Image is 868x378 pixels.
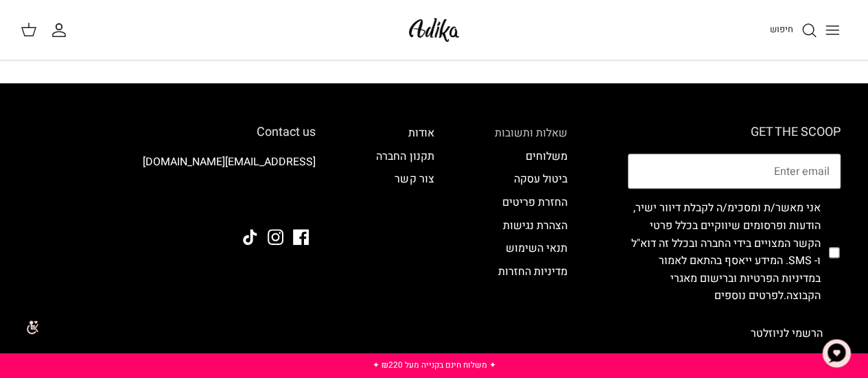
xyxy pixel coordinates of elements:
[362,125,447,351] div: Secondary navigation
[770,22,817,38] a: חיפוש
[502,194,567,211] a: החזרת פריטים
[628,200,821,305] label: אני מאשר/ת ומסכימ/ה לקבלת דיוור ישיר, הודעות ופרסומים שיווקיים בכלל פרטי הקשר המצויים בידי החברה ...
[395,171,434,187] a: צור קשר
[143,154,316,170] a: [EMAIL_ADDRESS][DOMAIN_NAME]
[373,359,496,371] a: ✦ משלוח חינם בקנייה מעל ₪220 ✦
[495,125,567,141] a: שאלות ותשובות
[770,23,793,36] span: חיפוש
[278,191,316,209] img: Adika IL
[242,229,258,245] a: Tiktok
[27,125,316,140] h6: Contact us
[733,316,841,351] button: הרשמי לניוזלטר
[628,154,841,189] input: Email
[816,333,857,374] button: צ'אט
[10,308,48,346] img: accessibility_icon02.svg
[514,171,567,187] a: ביטול עסקה
[503,217,567,234] a: הצהרת נגישות
[628,125,841,140] h6: GET THE SCOOP
[376,148,434,165] a: תקנון החברה
[481,125,581,351] div: Secondary navigation
[268,229,283,245] a: Instagram
[817,15,847,45] button: Toggle menu
[714,287,784,304] a: לפרטים נוספים
[51,22,73,38] a: החשבון שלי
[408,125,434,141] a: אודות
[498,263,567,280] a: מדיניות החזרות
[526,148,567,165] a: משלוחים
[506,240,567,257] a: תנאי השימוש
[405,14,463,46] img: Adika IL
[293,229,309,245] a: Facebook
